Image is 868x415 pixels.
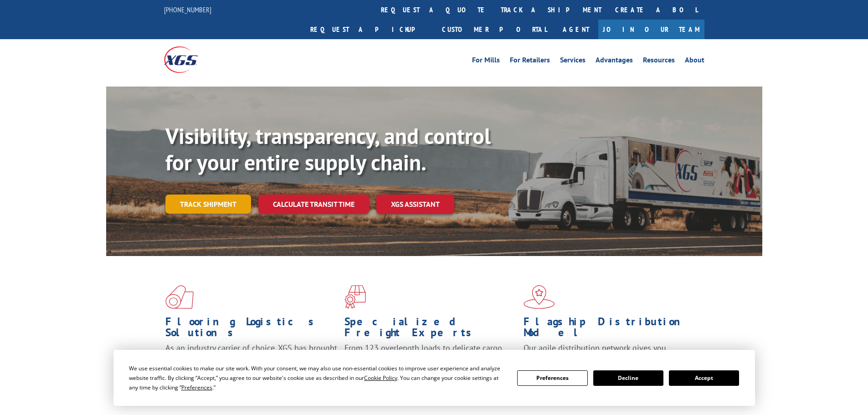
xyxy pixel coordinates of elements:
[376,195,454,214] a: XGS ASSISTANT
[524,285,555,309] img: xgs-icon-flagship-distribution-model-red
[165,343,337,375] span: As an industry carrier of choice, XGS has brought innovation and dedication to flooring logistics...
[164,5,211,14] a: [PHONE_NUMBER]
[364,374,397,382] span: Cookie Policy
[517,370,587,386] button: Preferences
[165,285,194,309] img: xgs-icon-total-supply-chain-intelligence-red
[554,20,598,39] a: Agent
[113,350,755,406] div: Cookie Consent Prompt
[524,343,691,364] span: Our agile distribution network gives you nationwide inventory management on demand.
[560,56,586,67] a: Services
[181,384,212,391] span: Preferences
[129,364,506,392] div: We use essential cookies to make our site work. With your consent, we may also use non-essential ...
[596,56,633,67] a: Advantages
[165,195,251,214] a: Track shipment
[524,316,696,343] h1: Flagship Distribution Model
[685,56,704,67] a: About
[258,195,369,214] a: Calculate transit time
[165,316,338,343] h1: Flooring Logistics Solutions
[344,343,517,383] p: From 123 overlength loads to delicate cargo, our experienced staff knows the best way to move you...
[303,20,435,39] a: Request a pickup
[165,122,491,176] b: Visibility, transparency, and control for your entire supply chain.
[344,285,366,309] img: xgs-icon-focused-on-flooring-red
[593,370,663,386] button: Decline
[344,316,517,343] h1: Specialized Freight Experts
[435,20,554,39] a: Customer Portal
[669,370,739,386] button: Accept
[510,56,550,67] a: For Retailers
[598,20,704,39] a: Join Our Team
[643,56,675,67] a: Resources
[472,56,500,67] a: For Mills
